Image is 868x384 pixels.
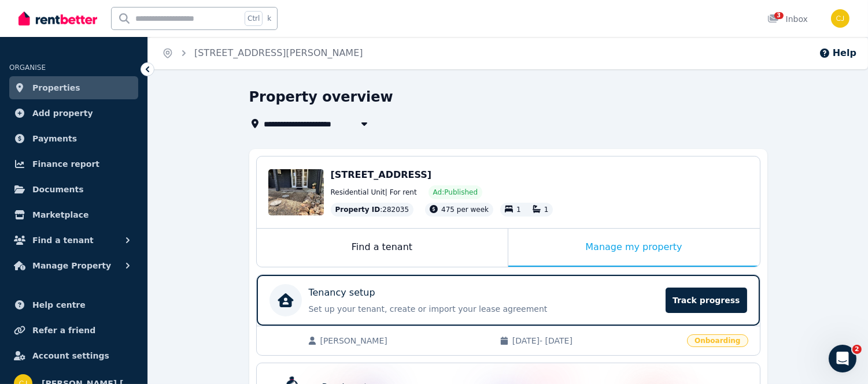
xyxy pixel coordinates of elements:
[9,76,138,99] a: Properties
[331,203,414,217] div: : 282035
[767,13,808,25] div: Inbox
[148,37,377,69] nav: Breadcrumb
[257,229,508,267] div: Find a tenant
[829,345,856,372] iframe: Intercom live chat
[257,275,760,326] a: Tenancy setupSet up your tenant, create or import your lease agreementTrack progress
[516,206,521,214] span: 1
[9,102,138,125] a: Add property
[774,12,784,19] span: 3
[32,132,77,146] span: Payments
[19,10,97,27] img: RentBetter
[9,344,138,367] a: Account settings
[194,47,363,58] a: [STREET_ADDRESS][PERSON_NAME]
[831,9,849,28] img: Cameron James Peppin
[245,11,263,26] span: Ctrl
[441,206,489,214] span: 475 per week
[9,254,138,277] button: Manage Property
[512,335,680,346] span: [DATE] - [DATE]
[249,88,393,106] h1: Property overview
[320,335,488,346] span: [PERSON_NAME]
[32,106,93,120] span: Add property
[32,208,88,222] span: Marketplace
[309,286,375,300] p: Tenancy setup
[331,169,432,180] span: [STREET_ADDRESS]
[508,229,760,267] div: Manage my property
[9,64,46,72] span: ORGANISE
[9,229,138,252] button: Find a tenant
[9,319,138,342] a: Refer a friend
[32,182,84,196] span: Documents
[32,157,99,171] span: Finance report
[335,205,381,214] span: Property ID
[309,303,659,315] p: Set up your tenant, create or import your lease agreement
[852,345,862,354] span: 2
[433,188,478,197] span: Ad: Published
[9,203,138,226] a: Marketplace
[331,188,417,197] span: Residential Unit | For rent
[9,152,138,176] a: Finance report
[32,298,86,312] span: Help centre
[544,206,549,214] span: 1
[32,81,80,95] span: Properties
[32,323,95,337] span: Refer a friend
[9,178,138,201] a: Documents
[9,293,138,316] a: Help centre
[32,349,109,363] span: Account settings
[819,46,856,60] button: Help
[666,288,747,313] span: Track progress
[9,127,138,150] a: Payments
[32,259,111,273] span: Manage Property
[32,233,94,247] span: Find a tenant
[687,334,748,347] span: Onboarding
[267,14,271,23] span: k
